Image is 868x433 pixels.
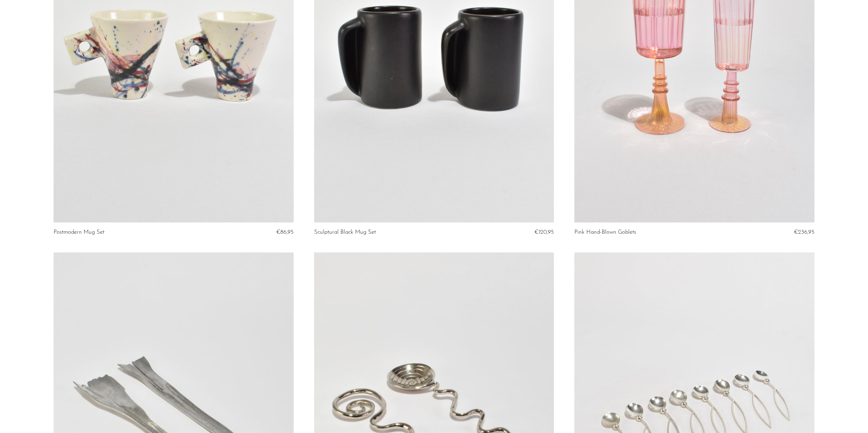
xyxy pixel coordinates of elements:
a: Postmodern Mug Set [54,229,104,235]
span: €120,95 [534,229,554,235]
a: Pink Hand-Blown Goblets [574,229,636,235]
span: €236,95 [794,229,814,235]
a: Sculptural Black Mug Set [314,229,376,235]
span: €86,95 [276,229,294,235]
